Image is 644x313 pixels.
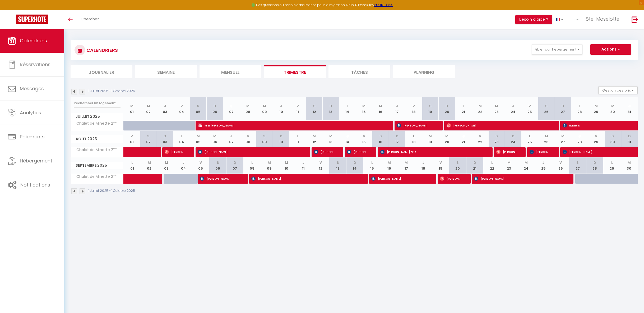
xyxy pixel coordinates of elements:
[611,103,614,108] abbr: M
[173,97,190,121] th: 04
[398,157,415,174] th: 17
[329,134,332,139] abbr: M
[124,97,140,121] th: 01
[571,131,588,147] th: 28
[124,131,140,147] th: 01
[89,188,135,193] p: 1 Juillet 2025 - 1 Octobre 2025
[472,97,488,121] th: 22
[561,134,564,139] abbr: M
[522,97,538,121] th: 25
[463,103,464,108] abbr: L
[522,131,538,147] th: 25
[501,157,518,174] th: 23
[273,97,289,121] th: 10
[190,131,207,147] th: 05
[445,134,448,139] abbr: M
[422,160,424,165] abbr: J
[131,134,133,139] abbr: V
[209,157,226,174] th: 06
[462,134,465,139] abbr: J
[389,131,406,147] th: 17
[74,98,121,108] input: Rechercher un logement...
[588,131,605,147] th: 29
[289,131,306,147] th: 11
[261,157,278,174] th: 09
[415,157,432,174] th: 18
[496,147,518,157] span: [PERSON_NAME]
[200,174,239,184] span: [PERSON_NAME]
[595,103,598,108] abbr: M
[71,162,123,169] span: Septembre 2025
[289,97,306,121] th: 11
[346,134,349,139] abbr: J
[422,97,439,121] th: 19
[312,157,329,174] th: 12
[562,103,564,108] abbr: D
[285,160,288,165] abbr: M
[405,131,422,147] th: 18
[268,160,271,165] abbr: M
[466,157,483,174] th: 21
[147,103,150,108] abbr: M
[396,134,399,139] abbr: D
[141,157,158,174] th: 02
[446,103,448,108] abbr: D
[251,160,253,165] abbr: L
[393,65,455,78] li: Planning
[555,131,571,147] th: 27
[140,131,157,147] th: 02
[603,157,620,174] th: 29
[240,97,256,121] th: 08
[323,97,339,121] th: 13
[346,157,363,174] th: 14
[538,131,555,147] th: 26
[234,160,236,165] abbr: D
[198,147,303,157] span: [PERSON_NAME]
[538,97,555,121] th: 26
[432,157,449,174] th: 19
[604,97,621,121] th: 30
[455,131,472,147] th: 21
[495,134,498,139] abbr: S
[246,103,249,108] abbr: M
[578,134,581,139] abbr: J
[429,134,432,139] abbr: M
[397,120,436,130] span: [PERSON_NAME]
[124,157,141,174] th: 01
[200,65,261,78] li: Mensuel
[197,103,199,108] abbr: S
[180,103,183,108] abbr: V
[313,134,316,139] abbr: M
[567,10,626,29] a: ... Hôte-Moselotte
[405,160,408,165] abbr: M
[362,103,365,108] abbr: M
[621,131,638,147] th: 31
[598,86,638,94] button: Gestion des prix
[157,131,173,147] th: 03
[181,134,182,139] abbr: L
[20,182,50,188] span: Notifications
[422,131,439,147] th: 19
[131,160,133,165] abbr: L
[405,97,422,121] th: 18
[545,134,548,139] abbr: M
[474,174,563,184] span: [PERSON_NAME]
[545,103,548,108] abbr: S
[217,160,219,165] abbr: S
[505,131,522,147] th: 24
[439,97,455,121] th: 20
[165,147,187,157] span: [PERSON_NAME]
[256,97,273,121] th: 09
[439,160,442,165] abbr: V
[89,89,135,94] p: 1 Juillet 2025 - 1 Octobre 2025
[535,157,552,174] th: 25
[323,131,339,147] th: 13
[449,157,466,174] th: 20
[507,160,511,165] abbr: M
[479,134,481,139] abbr: V
[192,157,209,174] th: 05
[363,134,365,139] abbr: V
[226,157,244,174] th: 07
[374,3,393,7] a: >>> ICI <<<<
[371,174,427,184] span: [PERSON_NAME]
